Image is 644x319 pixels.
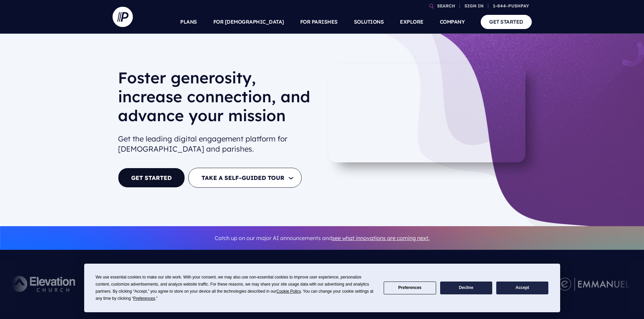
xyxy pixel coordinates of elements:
button: Accept [496,282,548,295]
h1: Foster generosity, increase connection, and advance your mission [118,68,317,130]
span: Preferences [133,296,155,301]
button: Decline [440,282,492,295]
a: EXPLORE [400,10,424,34]
span: Cookie Policy [277,289,301,294]
a: COMPANY [440,10,465,34]
h2: Get the leading digital engagement platform for [DEMOGRAPHIC_DATA] and parishes. [118,131,317,157]
a: GET STARTED [481,15,532,29]
p: Catch up on our major AI announcements and [118,231,526,246]
a: SOLUTIONS [354,10,384,34]
a: see what innovations are coming next. [332,235,430,241]
a: FOR PARISHES [300,10,338,34]
a: FOR [DEMOGRAPHIC_DATA] [213,10,284,34]
div: Cookie Consent Prompt [84,264,560,312]
a: PLANS [180,10,197,34]
div: We use essential cookies to make our site work. With your consent, we may also use non-essential ... [96,274,376,302]
button: TAKE A SELF-GUIDED TOUR [188,168,302,188]
a: GET STARTED [118,168,185,188]
button: Preferences [384,282,436,295]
